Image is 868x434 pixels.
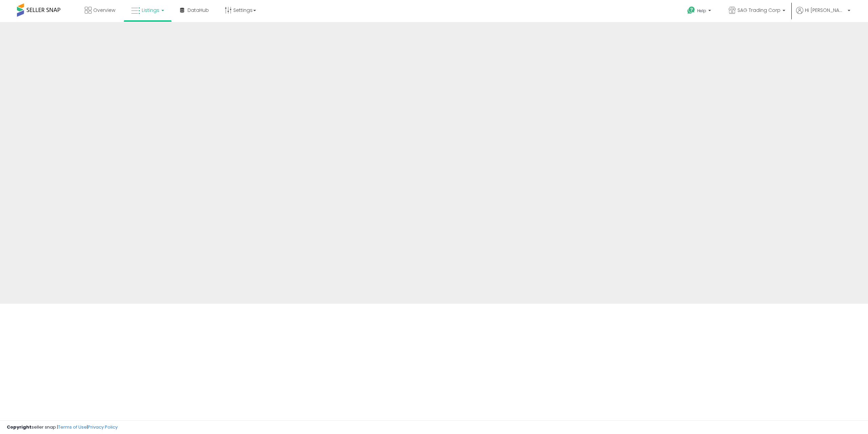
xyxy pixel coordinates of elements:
a: Hi [PERSON_NAME] [796,7,850,22]
span: Overview [93,7,115,14]
span: SAG Trading Corp [737,7,781,14]
span: Listings [142,7,159,14]
a: Help [682,1,718,22]
span: Help [697,8,706,14]
i: Get Help [687,6,695,15]
span: DataHub [188,7,209,14]
span: Hi [PERSON_NAME] [805,7,846,14]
